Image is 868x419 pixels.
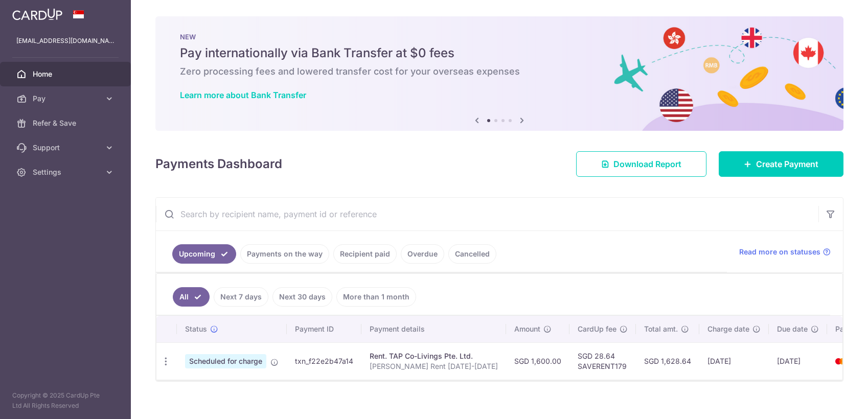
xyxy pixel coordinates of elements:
[173,287,210,307] a: All
[33,118,100,128] span: Refer & Save
[214,287,268,307] a: Next 7 days
[272,287,332,307] a: Next 30 days
[336,287,416,307] a: More than 1 month
[830,355,851,367] img: Bank Card
[180,65,819,78] h6: Zero processing fees and lowered transfer cost for your overseas expenses
[180,90,306,100] a: Learn more about Bank Transfer
[756,158,818,170] span: Create Payment
[155,155,282,173] h4: Payments Dashboard
[33,167,100,177] span: Settings
[240,244,329,264] a: Payments on the way
[16,36,115,46] p: [EMAIL_ADDRESS][DOMAIN_NAME]
[739,247,831,257] a: Read more on statuses
[569,342,636,380] td: SGD 28.64 SAVERENT179
[506,342,569,380] td: SGD 1,600.00
[719,151,843,177] a: Create Payment
[401,244,444,264] a: Overdue
[287,342,361,380] td: txn_f22e2b47a14
[613,158,681,170] span: Download Report
[33,69,100,79] span: Home
[636,342,699,380] td: SGD 1,628.64
[156,198,818,230] input: Search by recipient name, payment id or reference
[185,324,207,334] span: Status
[769,342,827,380] td: [DATE]
[578,324,616,334] span: CardUp fee
[12,8,62,20] img: CardUp
[155,16,843,131] img: Bank transfer banner
[370,351,498,361] div: Rent. TAP Co-Livings Pte. Ltd.
[370,361,498,371] p: [PERSON_NAME] Rent [DATE]-[DATE]
[333,244,397,264] a: Recipient paid
[180,33,819,41] p: NEW
[739,247,820,257] span: Read more on statuses
[185,354,266,368] span: Scheduled for charge
[699,342,769,380] td: [DATE]
[576,151,706,177] a: Download Report
[287,316,361,342] th: Payment ID
[33,94,100,104] span: Pay
[707,324,749,334] span: Charge date
[172,244,236,264] a: Upcoming
[514,324,540,334] span: Amount
[644,324,678,334] span: Total amt.
[180,45,819,61] h5: Pay internationally via Bank Transfer at $0 fees
[448,244,496,264] a: Cancelled
[777,324,808,334] span: Due date
[33,143,100,153] span: Support
[361,316,506,342] th: Payment details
